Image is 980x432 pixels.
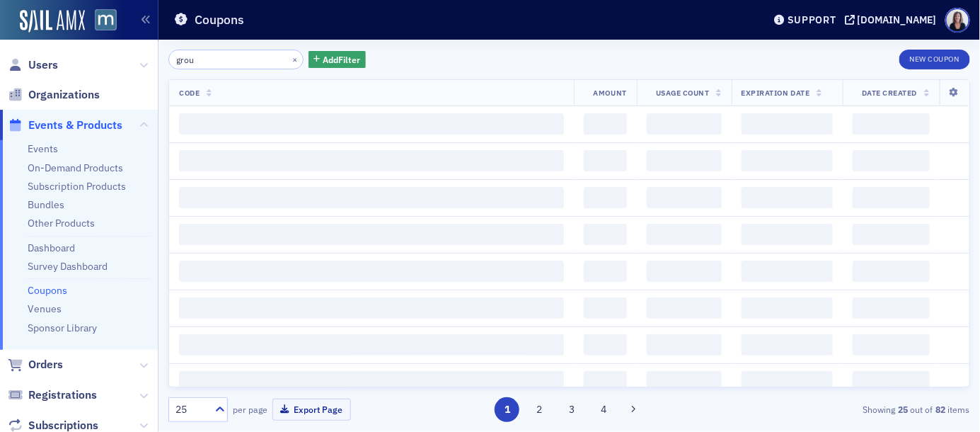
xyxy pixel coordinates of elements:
span: ‌ [647,297,722,319]
button: Export Page [272,399,351,421]
span: ‌ [853,224,930,245]
span: ‌ [179,261,564,282]
span: Date Created [862,88,917,98]
span: ‌ [742,224,833,245]
button: × [289,52,301,65]
span: ‌ [584,224,627,245]
button: 4 [592,397,616,422]
a: Events [28,142,58,155]
span: ‌ [742,261,833,282]
button: 2 [527,397,552,422]
button: 3 [559,397,584,422]
a: Events & Products [8,118,122,133]
span: ‌ [853,150,930,171]
span: ‌ [647,113,722,135]
strong: 25 [896,403,911,416]
button: [DOMAIN_NAME] [845,15,942,25]
a: Sponsor Library [28,322,97,334]
span: ‌ [853,371,930,392]
a: Subscription Products [28,180,126,193]
img: SailAMX [95,9,117,31]
span: ‌ [179,297,564,319]
span: ‌ [742,187,833,208]
span: ‌ [647,371,722,392]
span: Add Filter [323,53,360,66]
span: ‌ [742,113,833,135]
span: Organizations [28,87,100,103]
a: Other Products [28,217,95,229]
span: ‌ [647,150,722,171]
span: ‌ [647,334,722,356]
span: Users [28,57,58,73]
span: Profile [945,8,970,33]
span: ‌ [742,371,833,392]
span: ‌ [647,187,722,208]
a: Venues [28,302,62,315]
h1: Coupons [195,11,244,28]
div: [DOMAIN_NAME] [858,13,937,26]
a: New Coupon [899,52,970,64]
span: ‌ [179,371,564,392]
span: Usage Count [656,88,710,98]
span: ‌ [853,297,930,319]
span: ‌ [179,187,564,208]
span: ‌ [853,113,930,135]
span: ‌ [647,224,722,245]
span: ‌ [179,334,564,356]
div: Showing out of items [713,403,970,416]
span: Registrations [28,387,97,403]
span: ‌ [853,187,930,208]
span: ‌ [742,297,833,319]
span: ‌ [584,297,627,319]
input: Search… [168,50,304,69]
span: ‌ [584,334,627,356]
span: ‌ [647,261,722,282]
span: ‌ [179,224,564,245]
span: Expiration Date [742,88,810,98]
span: ‌ [584,150,627,171]
a: Coupons [28,284,67,297]
span: ‌ [179,113,564,135]
button: 1 [495,397,519,422]
div: 25 [175,402,207,417]
span: ‌ [584,371,627,392]
img: SailAMX [20,10,85,33]
a: View Homepage [85,9,117,33]
span: ‌ [179,150,564,171]
strong: 82 [933,403,948,416]
a: Orders [8,357,63,373]
a: Dashboard [28,241,75,254]
a: Users [8,57,58,73]
span: Amount [594,88,627,98]
a: Bundles [28,198,64,211]
div: Support [788,13,836,26]
span: ‌ [584,113,627,135]
a: Survey Dashboard [28,260,108,273]
span: Orders [28,357,63,373]
button: New Coupon [899,50,970,69]
label: per page [233,403,267,416]
a: Organizations [8,87,100,103]
span: Code [179,88,200,98]
span: ‌ [742,150,833,171]
a: Registrations [8,387,97,403]
span: ‌ [853,261,930,282]
button: AddFilter [309,51,367,69]
span: ‌ [584,261,627,282]
span: ‌ [853,334,930,356]
span: Events & Products [28,118,122,133]
span: ‌ [584,187,627,208]
span: ‌ [742,334,833,356]
a: On-Demand Products [28,161,123,174]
